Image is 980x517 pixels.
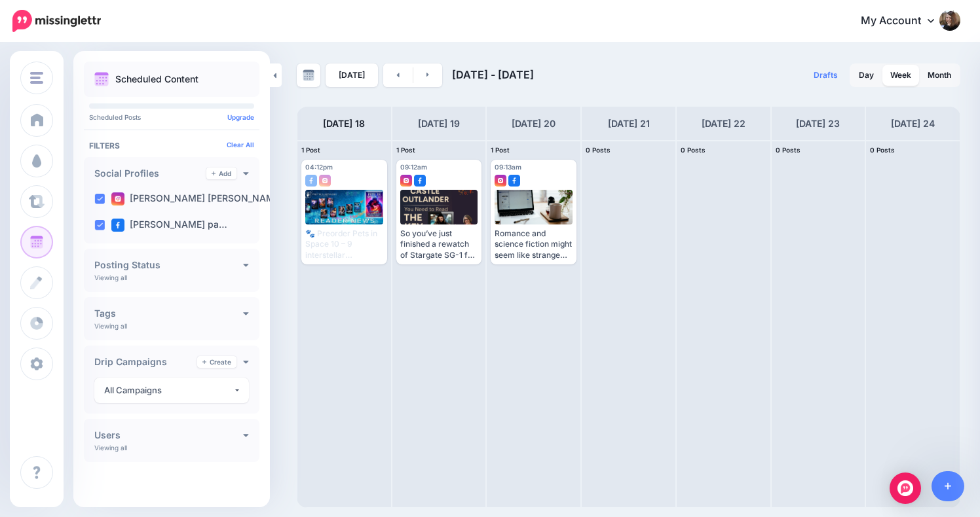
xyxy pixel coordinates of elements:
img: facebook-square.png [414,175,426,187]
img: instagram-square.png [495,175,506,187]
span: 09:12am [400,163,427,171]
img: menu.png [30,72,43,84]
h4: [DATE] 23 [796,116,840,132]
a: Add [206,168,236,179]
h4: Social Profiles [94,169,206,178]
div: All Campaigns [104,383,233,398]
span: Drafts [814,71,838,79]
a: [DATE] [326,63,378,87]
span: 04:12pm [305,163,333,171]
img: facebook-square.png [508,175,520,187]
h4: Tags [94,309,243,318]
h4: [DATE] 24 [891,116,935,132]
span: 1 Post [301,146,320,154]
h4: [DATE] 19 [418,116,460,132]
h4: Posting Status [94,260,243,270]
img: instagram-square.png [319,175,331,187]
img: Missinglettr [12,10,101,32]
h4: Filters [89,141,254,151]
p: Scheduled Posts [89,114,254,120]
span: 1 Post [491,146,510,154]
a: My Account [848,5,960,37]
img: instagram-square.png [111,192,124,205]
img: facebook-square.png [305,175,317,187]
a: Create [197,356,236,368]
h4: [DATE] 18 [323,116,365,132]
span: 0 Posts [776,146,801,154]
button: All Campaigns [94,378,249,403]
div: Romance and science fiction might seem like strange bedfellows at first—one’s all about saving ga... [495,228,573,260]
a: Upgrade [227,113,254,121]
div: 🐾 Preorder Pets in Space 10 – 9 interstellar romances, 19 unforgettable pets, and 10% of early sa... [305,228,383,260]
h4: [DATE] 22 [702,116,745,132]
span: [DATE] - [DATE] [452,68,534,81]
a: Drafts [806,63,846,87]
label: [PERSON_NAME] [PERSON_NAME]… [111,192,292,205]
h4: [DATE] 21 [608,116,650,132]
span: 1 Post [396,146,415,154]
h4: [DATE] 20 [512,116,556,132]
a: Clear All [227,141,254,149]
img: calendar.png [94,72,109,86]
img: facebook-square.png [111,219,124,232]
h4: Users [94,431,243,440]
span: 0 Posts [586,146,611,154]
a: Day [851,65,882,86]
a: Week [882,65,919,86]
h4: Drip Campaigns [94,357,197,366]
label: [PERSON_NAME] pa… [111,219,227,232]
div: So you’ve just finished a rewatch of Stargate SG-1 for the 87th time. You’re still sighing over [... [400,228,478,260]
span: 09:13am [495,163,521,171]
p: Scheduled Content [115,75,198,84]
a: Month [920,65,959,86]
img: calendar-grey-darker.png [303,69,314,81]
span: 0 Posts [681,146,706,154]
img: instagram-square.png [400,175,412,187]
p: Viewing all [94,274,127,281]
span: 0 Posts [870,146,895,154]
p: Viewing all [94,444,127,452]
div: Open Intercom Messenger [890,472,921,504]
p: Viewing all [94,322,127,330]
